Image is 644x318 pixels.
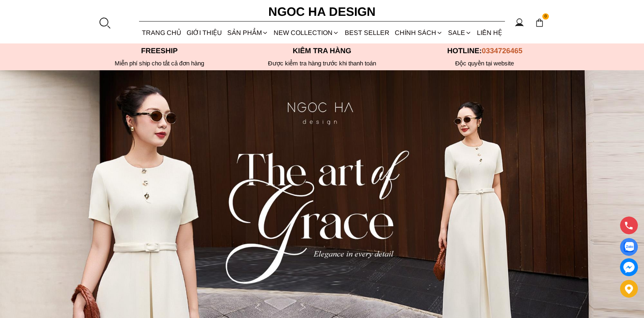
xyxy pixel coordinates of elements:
[342,22,392,43] a: BEST SELLER
[184,22,224,43] a: GIỚI THIỆU
[78,47,241,55] p: Freeship
[446,22,474,43] a: SALE
[293,47,351,55] font: Kiểm tra hàng
[624,242,634,252] img: Display image
[542,13,549,20] span: 0
[535,18,544,27] img: img-CART-ICON-ksit0nf1
[225,22,271,43] div: SẢN PHẨM
[474,22,505,43] a: LIÊN HỆ
[78,60,241,67] div: Miễn phí ship cho tất cả đơn hàng
[139,22,184,43] a: TRANG CHỦ
[482,47,522,55] span: 0334726465
[271,22,342,43] a: NEW COLLECTION
[403,47,566,55] p: Hotline:
[403,60,566,67] h6: Độc quyền tại website
[392,22,445,43] div: Chính sách
[620,258,638,276] a: messenger
[261,2,383,22] a: Ngoc Ha Design
[241,60,403,67] p: Được kiểm tra hàng trước khi thanh toán
[620,238,638,256] a: Display image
